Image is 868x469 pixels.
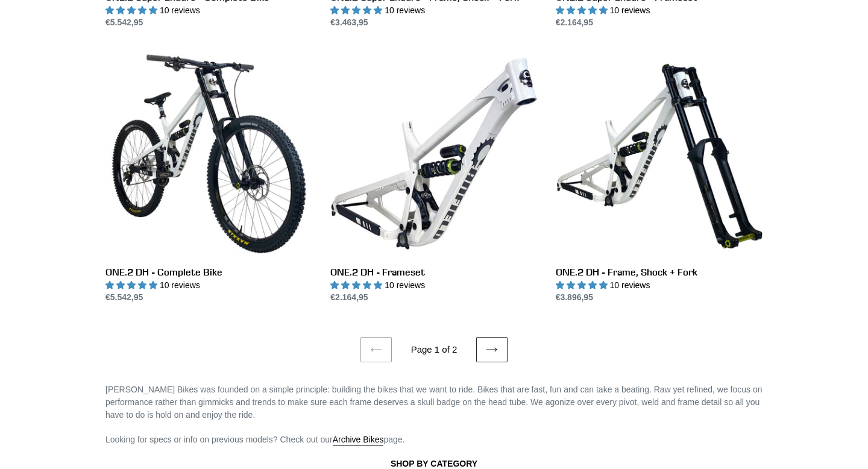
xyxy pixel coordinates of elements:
a: Archive Bikes [333,435,384,445]
li: Page 1 of 2 [394,343,474,357]
span: Looking for specs or info on previous models? Check out our page. [105,435,405,445]
p: [PERSON_NAME] Bikes was founded on a simple principle: building the bikes that we want to ride. B... [105,383,763,421]
strong: SHOP BY CATEGORY [391,459,477,468]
